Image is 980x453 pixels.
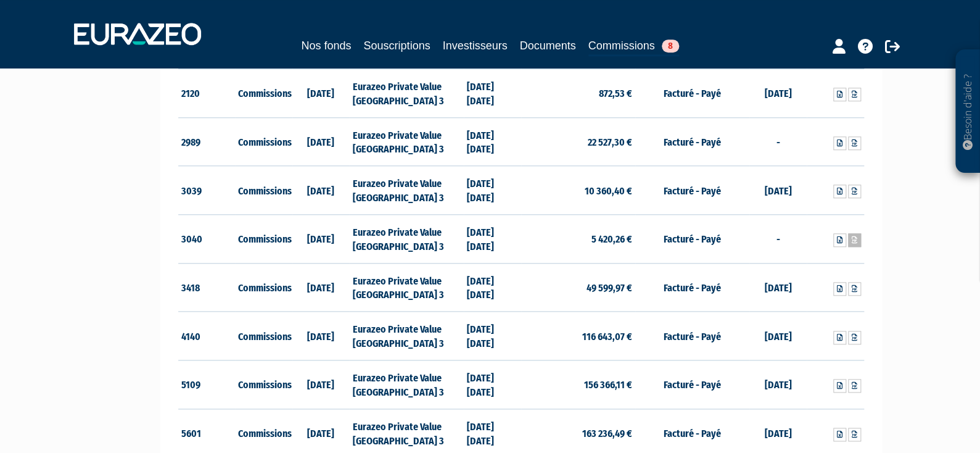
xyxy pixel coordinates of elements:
td: [DATE] [DATE] [464,312,521,360]
td: Eurazeo Private Value [GEOGRAPHIC_DATA] 3 [349,263,463,312]
td: Eurazeo Private Value [GEOGRAPHIC_DATA] 3 [349,214,463,263]
td: Facturé - Payé [635,214,749,263]
td: [DATE] [749,69,807,117]
td: 10 360,40 € [521,166,635,215]
td: Commissions [235,312,292,360]
td: 3039 [178,166,236,215]
td: - [749,214,807,263]
td: Commissions [235,214,292,263]
td: Commissions [235,69,292,117]
td: [DATE] [749,360,807,409]
td: [DATE] [292,360,350,409]
a: Nos fonds [301,37,351,54]
a: Documents [520,37,576,54]
td: 3040 [178,214,236,263]
td: 872,53 € [521,69,635,117]
a: Investisseurs [442,37,507,54]
td: 116 643,07 € [521,312,635,360]
p: Besoin d'aide ? [961,56,975,167]
td: Commissions [235,263,292,312]
td: [DATE] [292,312,350,360]
td: 5109 [178,360,236,409]
td: Eurazeo Private Value [GEOGRAPHIC_DATA] 3 [349,69,463,117]
a: Souscriptions [363,37,430,54]
td: [DATE] [292,69,350,117]
td: Eurazeo Private Value [GEOGRAPHIC_DATA] 3 [349,312,463,360]
td: Facturé - Payé [635,312,749,360]
td: 2120 [178,69,236,117]
td: [DATE] [292,214,350,263]
td: Facturé - Payé [635,166,749,215]
td: Eurazeo Private Value [GEOGRAPHIC_DATA] 3 [349,360,463,409]
td: Commissions [235,166,292,215]
img: 1732889491-logotype_eurazeo_blanc_rvb.png [74,23,201,45]
td: [DATE] [292,117,350,166]
td: Commissions [235,360,292,409]
td: Facturé - Payé [635,263,749,312]
td: Eurazeo Private Value [GEOGRAPHIC_DATA] 3 [349,166,463,215]
td: [DATE] [DATE] [464,166,521,215]
td: [DATE] [DATE] [464,263,521,312]
td: [DATE] [DATE] [464,117,521,166]
td: [DATE] [DATE] [464,360,521,409]
td: Commissions [235,117,292,166]
td: 156 366,11 € [521,360,635,409]
td: [DATE] [749,312,807,360]
span: 8 [662,39,679,52]
td: [DATE] [292,166,350,215]
td: 2989 [178,117,236,166]
td: [DATE] [292,263,350,312]
td: Facturé - Payé [635,117,749,166]
td: [DATE] [DATE] [464,214,521,263]
td: Facturé - Payé [635,69,749,117]
td: 22 527,30 € [521,117,635,166]
a: Commissions8 [588,37,679,56]
td: - [749,117,807,166]
td: 49 599,97 € [521,263,635,312]
td: [DATE] [749,166,807,215]
td: [DATE] [749,263,807,312]
td: [DATE] [DATE] [464,69,521,117]
td: 3418 [178,263,236,312]
td: 4140 [178,312,236,360]
td: 5 420,26 € [521,214,635,263]
td: Eurazeo Private Value [GEOGRAPHIC_DATA] 3 [349,117,463,166]
td: Facturé - Payé [635,360,749,409]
